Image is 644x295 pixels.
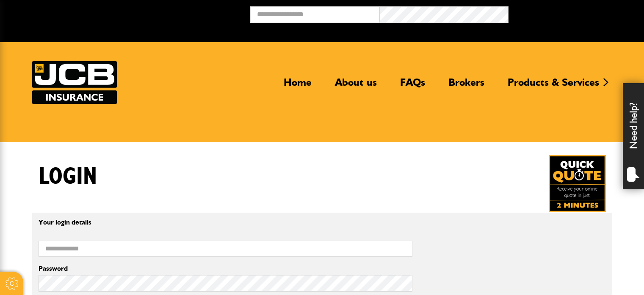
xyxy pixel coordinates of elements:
a: FAQs [394,76,431,96]
a: Brokers [442,76,491,96]
a: Get your insurance quote in just 2-minutes [549,155,606,212]
h1: Login [39,163,97,191]
a: About us [329,76,383,96]
img: Quick Quote [549,155,606,212]
label: Password [39,265,412,272]
a: JCB Insurance Services [32,61,117,104]
div: Need help? [623,83,644,189]
a: Home [277,76,318,96]
img: JCB Insurance Services logo [32,61,117,104]
a: Products & Services [501,76,605,96]
button: Broker Login [509,6,638,20]
p: Your login details [39,219,412,226]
